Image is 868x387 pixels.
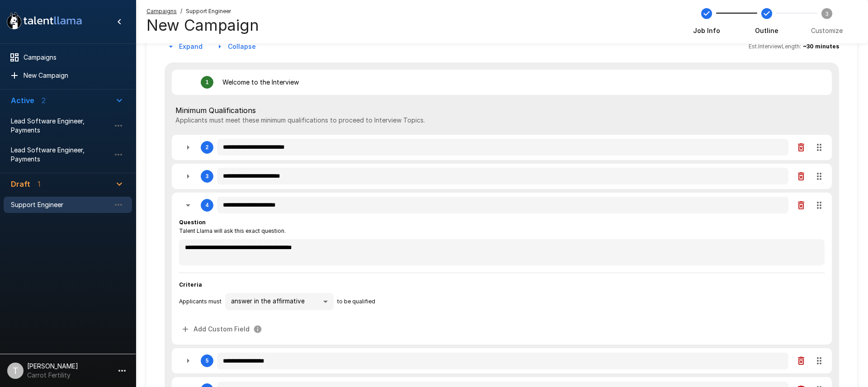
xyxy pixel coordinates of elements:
[206,202,209,208] div: 4
[179,219,206,226] b: Question
[179,281,202,288] b: Criteria
[206,358,209,364] div: 5
[175,116,828,125] p: Applicants must meet these minimum qualifications to proceed to Interview Topics.
[175,105,828,116] span: Minimum Qualifications
[693,26,720,35] span: Job Info
[206,144,209,151] div: 2
[225,293,334,310] div: answer in the affirmative
[179,321,266,338] span: Custom fields allow you to automatically extract specific data from candidate responses.
[213,38,259,55] button: Collapse
[755,26,778,35] span: Outline
[146,8,177,14] u: Campaigns
[186,7,231,16] span: Support Engineer
[825,10,829,17] text: 3
[172,348,832,373] div: 5
[206,173,209,179] div: 3
[337,297,375,306] span: to be qualified
[165,38,206,55] button: Expand
[179,227,286,236] span: Talent Llama will ask this exact question.
[172,164,832,189] div: 3
[180,7,182,16] span: /
[179,321,266,338] button: Add Custom Field
[206,79,209,85] div: 1
[749,42,801,51] span: Est. Interview Length:
[222,78,299,87] p: Welcome to the Interview
[172,135,832,160] div: 2
[811,26,843,35] span: Customize
[803,43,839,50] b: ~ 30 minutes
[179,297,222,306] span: Applicants must
[146,16,259,35] h4: New Campaign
